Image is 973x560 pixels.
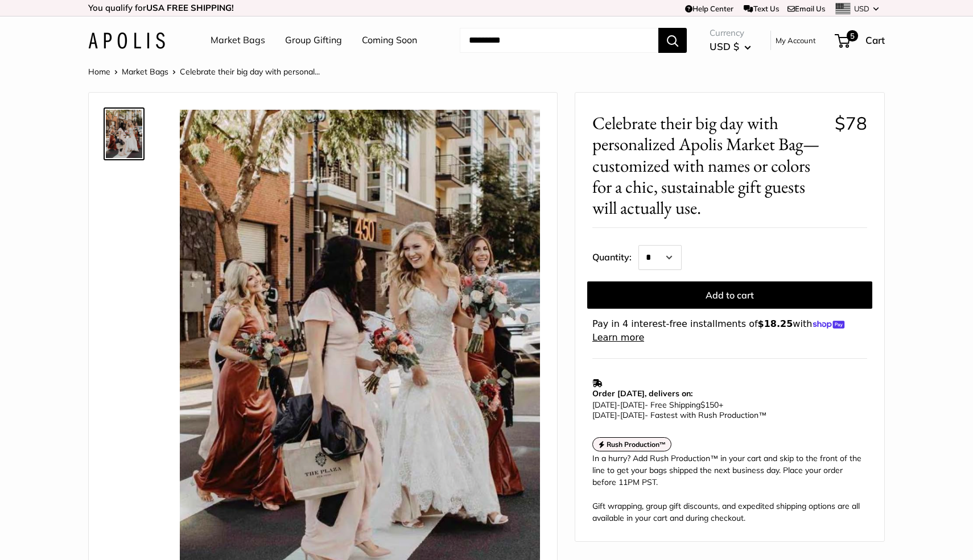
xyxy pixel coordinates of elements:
span: - [617,410,620,420]
button: Add to cart [587,281,872,309]
span: $78 [835,112,867,134]
span: Cart [865,34,885,46]
a: 5 Cart [836,31,885,49]
a: Celebrate their big day with personalized Apolis Market Bag—customized with names or colors for a... [104,107,145,160]
div: In a hurry? Add Rush Production™ in your cart and skip to the front of the line to get your bags ... [592,453,867,524]
span: Currency [710,25,751,41]
span: - Fastest with Rush Production™ [592,410,766,420]
span: USD $ [710,40,739,52]
label: Quantity: [592,242,638,270]
strong: Rush Production™ [607,440,666,449]
span: $150 [700,400,719,410]
span: 5 [847,30,858,42]
button: USD $ [710,38,751,56]
a: Market Bags [122,67,168,77]
a: My Account [776,34,816,47]
strong: USA FREE SHIPPING! [146,2,234,13]
img: Apolis [88,32,165,49]
span: [DATE] [592,400,617,410]
span: [DATE] [620,410,645,420]
p: - Free Shipping + [592,400,861,420]
nav: Breadcrumb [88,64,320,79]
button: Search [658,28,687,53]
span: [DATE] [620,400,645,410]
a: Help Center [685,4,733,13]
a: Market Bags [211,32,265,49]
a: Email Us [788,4,825,13]
a: Coming Soon [362,32,417,49]
a: Text Us [744,4,778,13]
a: Home [88,67,110,77]
a: Group Gifting [285,32,342,49]
img: Celebrate their big day with personalized Apolis Market Bag—customized with names or colors for a... [106,110,142,158]
input: Search... [460,28,658,53]
strong: Order [DATE], delivers on: [592,388,692,399]
span: - [617,400,620,410]
span: Celebrate their big day with personalized Apolis Market Bag—customized with names or colors for a... [592,113,826,218]
span: [DATE] [592,410,617,420]
span: Celebrate their big day with personal... [180,67,320,77]
span: USD [854,4,869,13]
